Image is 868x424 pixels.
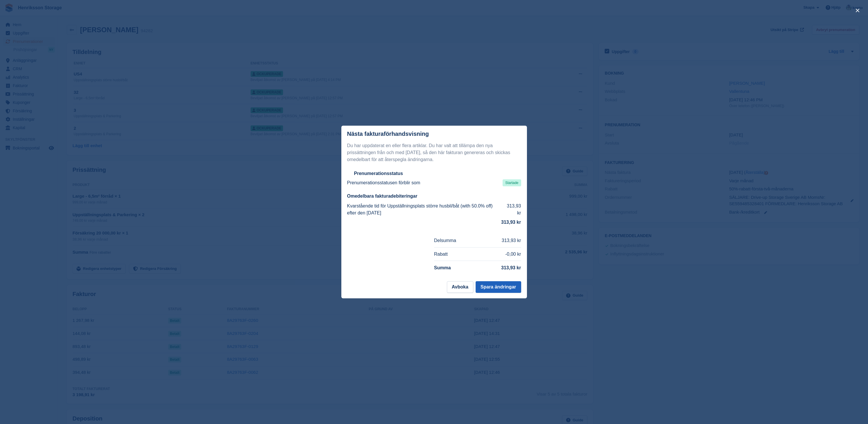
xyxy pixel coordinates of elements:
[347,201,503,218] td: Kvarstående tid för Uppställningsplats större husbil/båt (with 50.0% off) efter den [DATE]
[503,201,521,218] td: 313,93 kr
[853,6,862,15] button: close
[476,281,521,293] button: Spara ändringar
[347,179,421,186] p: Prenumerationsstatusen förblir som
[447,281,473,293] button: Avboka
[501,265,521,270] strong: 313,93 kr
[501,220,521,225] strong: 313,93 kr
[347,193,521,199] h2: Omedelbara fakturadebiteringar
[354,171,403,176] h2: Prenumerationsstatus
[503,179,521,186] span: Startade
[480,247,521,261] td: -0,00 kr
[434,265,451,270] strong: Summa
[347,142,521,163] p: Du har uppdaterat en eller flera artiklar. Du har valt att tillämpa den nya prissättningen från o...
[480,234,521,247] td: 313,93 kr
[434,247,480,261] td: Rabatt
[434,234,480,247] td: Delsumma
[347,131,429,137] p: Nästa fakturaförhandsvisning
